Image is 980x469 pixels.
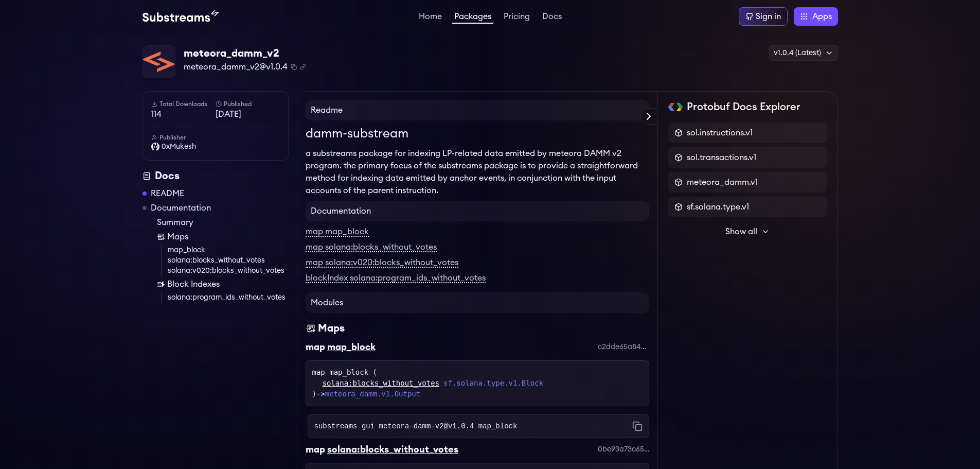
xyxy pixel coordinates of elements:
span: sol.instructions.v1 [687,127,753,139]
div: v1.0.4 (Latest) [769,45,838,61]
button: Copy package name and version [291,64,297,70]
img: Block Index icon [157,280,165,288]
div: map map_block ( ) [312,367,643,399]
a: Sign in [739,7,788,26]
div: Sign in [756,10,781,23]
a: Docs [540,12,564,23]
img: Protobuf [668,103,683,111]
h2: Protobuf Docs Explorer [687,100,800,114]
img: Substream's logo [142,10,219,23]
div: map [306,340,325,354]
div: Docs [142,169,289,183]
a: Documentation [151,202,211,214]
span: Apps [812,10,832,23]
a: solana:blocks_without_votes [168,255,289,266]
a: blockIndex solana:program_ids_without_votes [306,274,486,283]
a: sf.solana.type.v1.Block [443,378,543,389]
h6: Total Downloads [151,100,216,108]
span: -> [316,390,420,398]
div: Maps [318,321,345,336]
h4: Modules [306,292,649,313]
div: c2dde65a840c7c406f055403d8c14117d42e1d93 [598,342,649,352]
span: [DATE] [216,108,280,120]
a: 0xMukesh [151,142,280,152]
a: map solana:v020:blocks_without_votes [306,258,458,268]
span: 114 [151,108,216,120]
a: Block Indexes [157,278,289,290]
div: map [306,442,325,457]
a: map solana:blocks_without_votes [306,243,437,252]
a: README [151,187,184,200]
img: Maps icon [306,321,316,336]
h4: Documentation [306,201,649,221]
code: substreams gui meteora-damm-v2@v1.0.4 map_block [314,421,518,431]
a: map_block [168,245,289,255]
a: Summary [157,216,289,229]
div: 0be93a73c65aa8ec2de4b1a47209edeea493ff29 [598,444,649,455]
img: Map icon [157,233,165,241]
a: Home [417,12,444,23]
button: Copy command to clipboard [632,421,643,431]
div: map_block [327,340,376,354]
img: Package Logo [143,46,175,78]
h6: Publisher [151,133,280,142]
span: sol.transactions.v1 [687,151,756,164]
h6: Published [216,100,280,108]
a: Packages [452,12,493,24]
a: map map_block [306,228,369,237]
a: Maps [157,231,289,243]
a: solana:blocks_without_votes [323,378,440,389]
h4: Readme [306,100,649,120]
span: Show all [725,225,757,238]
h1: damm-substream [306,125,649,143]
span: sf.solana.type.v1 [687,201,749,213]
span: meteora_damm.v1 [687,176,758,188]
button: Copy .spkg link to clipboard [300,64,306,70]
p: a substreams package for indexing LP-related data emitted by meteora DAMM v2 program. the primary... [306,147,649,197]
a: solana:v020:blocks_without_votes [168,266,289,276]
img: User Avatar [151,143,159,151]
a: meteora_damm.v1.Output [325,390,420,398]
span: 0xMukesh [162,142,196,152]
div: solana:blocks_without_votes [327,442,458,457]
span: meteora_damm_v2@v1.0.4 [184,61,288,73]
div: meteora_damm_v2 [184,46,306,61]
a: Pricing [502,12,532,23]
button: Show all [668,221,827,242]
a: solana:program_ids_without_votes [168,292,289,303]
